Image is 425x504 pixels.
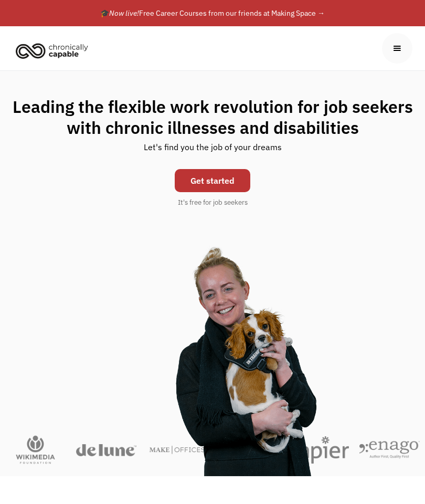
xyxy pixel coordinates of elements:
[13,39,96,62] a: home
[175,169,250,192] a: Get started
[100,7,325,19] div: 🎓 Free Career Courses from our friends at Making Space →
[13,39,91,62] img: Chronically Capable logo
[382,33,412,64] div: menu
[109,8,139,18] em: Now live!
[178,197,248,208] div: It's free for job seekers
[144,138,282,164] div: Let's find you the job of your dreams
[10,96,415,138] h1: Leading the flexible work revolution for job seekers with chronic illnesses and disabilities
